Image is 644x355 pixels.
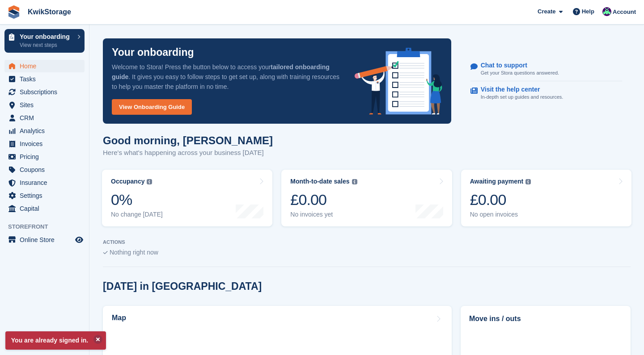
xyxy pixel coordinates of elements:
[4,163,85,176] a: menu
[20,112,73,124] span: CRM
[290,191,357,209] div: £0.00
[74,234,85,245] a: Preview store
[111,178,144,185] div: Occupancy
[4,29,85,53] a: Your onboarding View next steps
[103,251,108,255] img: blank_slate_check_icon-ba018cac091ee9be17c0a81a6c232d5eb81de652e7a59be601be346b1b6ddf79.svg
[4,125,85,137] a: menu
[111,211,163,218] div: No change [DATE]
[4,112,85,124] a: menu
[4,234,85,246] a: menu
[4,202,85,215] a: menu
[4,150,85,163] a: menu
[103,280,262,292] h2: [DATE] in [GEOGRAPHIC_DATA]
[4,60,85,72] a: menu
[20,41,73,49] p: View next steps
[470,211,531,218] div: No open invoices
[602,7,611,16] img: Scott Sinclair
[24,4,75,19] a: KwikStorage
[290,178,349,185] div: Month-to-date sales
[470,57,622,82] a: Chat to support Get your Stora questions answered.
[5,331,106,350] p: You are already signed in.
[352,179,357,184] img: icon-info-grey-7440780725fd019a000dd9b08b2336e03edf1995a4989e88bcd33f0948082b44.svg
[4,189,85,202] a: menu
[461,170,631,226] a: Awaiting payment £0.00 No open invoices
[469,313,622,324] h2: Move ins / outs
[481,86,556,93] p: Visit the help center
[4,138,85,150] a: menu
[4,99,85,111] a: menu
[290,211,357,218] div: No invoices yet
[281,170,452,226] a: Month-to-date sales £0.00 No invoices yet
[470,191,531,209] div: £0.00
[7,5,21,19] img: stora-icon-8386f47178a22dfd0bd8f6a31ec36ba5ce8667c1dd55bd0f319d3a0aa187defe.svg
[355,48,442,115] img: onboarding-info-6c161a55d2c0e0a8cae90662b2fe09162a5109e8cc188191df67fb4f79e88e88.svg
[20,163,73,176] span: Coupons
[147,179,152,184] img: icon-info-grey-7440780725fd019a000dd9b08b2336e03edf1995a4989e88bcd33f0948082b44.svg
[20,176,73,189] span: Insurance
[8,222,89,231] span: Storefront
[4,176,85,189] a: menu
[111,191,163,209] div: 0%
[103,134,273,146] h1: Good morning, [PERSON_NAME]
[102,170,272,226] a: Occupancy 0% No change [DATE]
[20,99,73,111] span: Sites
[20,86,73,98] span: Subscriptions
[582,7,594,16] span: Help
[4,73,85,85] a: menu
[20,150,73,163] span: Pricing
[110,249,158,256] span: Nothing right now
[4,86,85,98] a: menu
[613,8,636,17] span: Account
[112,314,126,322] h2: Map
[112,99,192,115] a: View Onboarding Guide
[525,179,531,184] img: icon-info-grey-7440780725fd019a000dd9b08b2336e03edf1995a4989e88bcd33f0948082b44.svg
[470,81,622,105] a: Visit the help center In-depth set up guides and resources.
[20,189,73,202] span: Settings
[481,93,563,101] p: In-depth set up guides and resources.
[481,69,559,77] p: Get your Stora questions answered.
[103,239,631,245] p: ACTIONS
[20,60,73,72] span: Home
[470,178,524,185] div: Awaiting payment
[103,148,273,158] p: Here's what's happening across your business [DATE]
[112,47,194,58] p: Your onboarding
[20,138,73,150] span: Invoices
[20,73,73,85] span: Tasks
[20,234,73,246] span: Online Store
[481,62,552,69] p: Chat to support
[20,33,73,40] p: Your onboarding
[112,62,340,92] p: Welcome to Stora! Press the button below to access your . It gives you easy to follow steps to ge...
[20,202,73,215] span: Capital
[538,7,555,16] span: Create
[20,125,73,137] span: Analytics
